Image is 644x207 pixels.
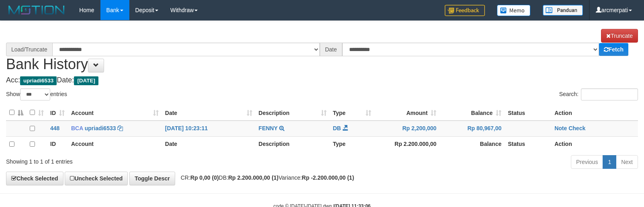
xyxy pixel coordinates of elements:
[74,76,98,85] span: [DATE]
[599,43,628,56] a: Fetch
[190,174,219,181] strong: Rp 0,00 (0)
[497,5,531,16] img: Button%20Memo.svg
[20,76,57,85] span: upriadi6533
[162,105,256,121] th: Date: activate to sort column ascending
[571,155,603,169] a: Previous
[162,121,256,137] td: [DATE] 10:23:11
[228,174,278,181] strong: Rp 2.200.000,00 (1)
[71,125,83,131] span: BCA
[162,136,256,152] th: Date
[616,155,638,169] a: Next
[505,105,551,121] th: Status
[330,105,375,121] th: Type: activate to sort column ascending
[256,105,330,121] th: Description: activate to sort column ascending
[6,29,638,72] h1: Bank History
[65,172,128,185] a: Uncheck Selected
[20,88,50,100] select: Showentries
[601,29,638,43] a: Truncate
[554,125,567,131] a: Note
[6,4,67,16] img: MOTION_logo.png
[581,88,638,100] input: Search:
[50,125,59,131] span: 448
[543,5,583,16] img: panduan.png
[47,105,68,121] th: ID: activate to sort column ascending
[259,125,278,131] a: FENNY
[440,136,505,152] th: Balance
[505,136,551,152] th: Status
[440,121,505,137] td: Rp 80,967,00
[27,105,47,121] th: : activate to sort column ascending
[256,136,330,152] th: Description
[6,88,67,100] label: Show entries
[374,136,440,152] th: Rp 2.200.000,00
[6,172,63,185] a: Check Selected
[85,125,116,131] a: upriadi6533
[68,105,162,121] th: Account: activate to sort column ascending
[374,121,440,137] td: Rp 2,200,000
[568,125,585,131] a: Check
[6,76,638,84] h4: Acc: Date:
[374,105,440,121] th: Amount: activate to sort column ascending
[320,43,342,56] div: Date
[6,154,262,166] div: Showing 1 to 1 of 1 entries
[177,174,354,181] span: CR: DB: Variance:
[117,125,123,131] a: Copy upriadi6533 to clipboard
[440,105,505,121] th: Balance: activate to sort column ascending
[6,105,27,121] th: : activate to sort column descending
[445,5,485,16] img: Feedback.jpg
[302,174,354,181] strong: Rp -2.200.000,00 (1)
[551,105,638,121] th: Action
[129,172,175,185] a: Toggle Descr
[330,136,375,152] th: Type
[333,125,341,131] span: DB
[68,136,162,152] th: Account
[603,155,616,169] a: 1
[47,136,68,152] th: ID
[6,43,52,56] div: Load/Truncate
[551,136,638,152] th: Action
[559,88,638,100] label: Search:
